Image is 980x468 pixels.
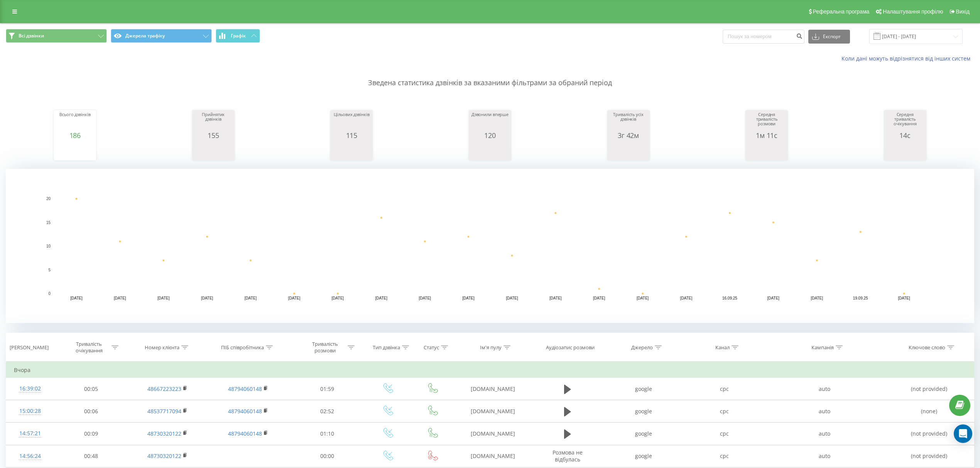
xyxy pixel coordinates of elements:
td: google [603,423,684,445]
text: [DATE] [375,296,388,300]
div: Статус [424,344,439,351]
td: [DOMAIN_NAME] [454,400,532,423]
div: 14:56:24 [14,449,46,464]
text: [DATE] [462,296,475,300]
td: Вчора [6,362,974,378]
a: 48667223223 [147,385,181,392]
button: Джерела трафіку [111,29,212,43]
td: (none) [884,400,974,423]
div: 155 [194,131,233,139]
text: [DATE] [201,296,213,300]
td: google [603,445,684,467]
text: [DATE] [767,296,780,300]
div: 3г 42м [609,131,648,139]
div: 1м 11с [747,131,786,139]
a: 48794060148 [228,407,262,415]
td: 02:52 [290,400,365,423]
span: Налаштування профілю [883,8,943,15]
text: [DATE] [811,296,823,300]
div: Джерело [631,344,653,351]
div: Тривалість очікування [68,341,110,354]
text: [DATE] [898,296,910,300]
td: [DOMAIN_NAME] [454,445,532,467]
svg: A chart. [194,139,233,162]
div: Ключове слово [909,344,945,351]
div: ПІБ співробітника [221,344,264,351]
td: [DOMAIN_NAME] [454,378,532,400]
td: 00:06 [54,400,128,423]
div: Open Intercom Messenger [954,424,972,443]
td: 00:05 [54,378,128,400]
div: Тривалість усіх дзвінків [609,112,648,131]
td: cpc [684,445,765,467]
span: Вихід [956,8,970,15]
div: Середня тривалість розмови [747,112,786,131]
span: Розмова не відбулась [553,449,583,463]
div: 115 [332,131,371,139]
div: 120 [471,131,509,139]
text: [DATE] [549,296,562,300]
div: Цільових дзвінків [332,112,371,131]
text: [DATE] [506,296,518,300]
div: Середня тривалість очікування [886,112,924,131]
text: 20 [46,197,51,201]
text: 10 [46,244,51,248]
a: 48730320122 [147,430,181,437]
td: 01:59 [290,378,365,400]
button: Графік [216,29,260,43]
td: [DOMAIN_NAME] [454,423,532,445]
p: Зведена статистика дзвінків за вказаними фільтрами за обраний період [6,62,974,88]
td: 00:09 [54,423,128,445]
text: [DATE] [70,296,83,300]
td: 00:00 [290,445,365,467]
text: [DATE] [419,296,431,300]
span: Графік [231,33,246,39]
div: Тривалість розмови [304,341,346,354]
div: A chart. [747,139,786,162]
span: Реферальна програма [813,8,870,15]
div: A chart. [471,139,509,162]
div: Тип дзвінка [373,344,400,351]
a: 48794060148 [228,430,262,437]
svg: A chart. [6,169,974,323]
td: (not provided) [884,445,974,467]
text: 0 [48,291,51,296]
text: [DATE] [114,296,126,300]
text: [DATE] [593,296,605,300]
td: cpc [684,378,765,400]
text: 16.09.25 [722,296,737,300]
a: 48730320122 [147,452,181,460]
td: (not provided) [884,423,974,445]
div: Кампанія [811,344,834,351]
text: [DATE] [680,296,693,300]
td: auto [765,445,884,467]
text: 5 [48,268,51,272]
td: 00:48 [54,445,128,467]
svg: A chart. [56,139,94,162]
div: Номер клієнта [145,344,179,351]
div: A chart. [609,139,648,162]
svg: A chart. [332,139,371,162]
button: Експорт [808,30,850,44]
div: Всього дзвінків [56,112,94,131]
td: google [603,378,684,400]
td: (not provided) [884,378,974,400]
a: 48794060148 [228,385,262,392]
div: 186 [56,131,94,139]
text: [DATE] [245,296,257,300]
div: Прийнятих дзвінків [194,112,233,131]
text: [DATE] [288,296,301,300]
div: 15:00:28 [14,404,46,419]
div: [PERSON_NAME] [10,344,49,351]
td: auto [765,423,884,445]
text: [DATE] [332,296,344,300]
div: A chart. [886,139,924,162]
td: auto [765,400,884,423]
input: Пошук за номером [723,30,804,44]
div: Канал [715,344,730,351]
td: cpc [684,423,765,445]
